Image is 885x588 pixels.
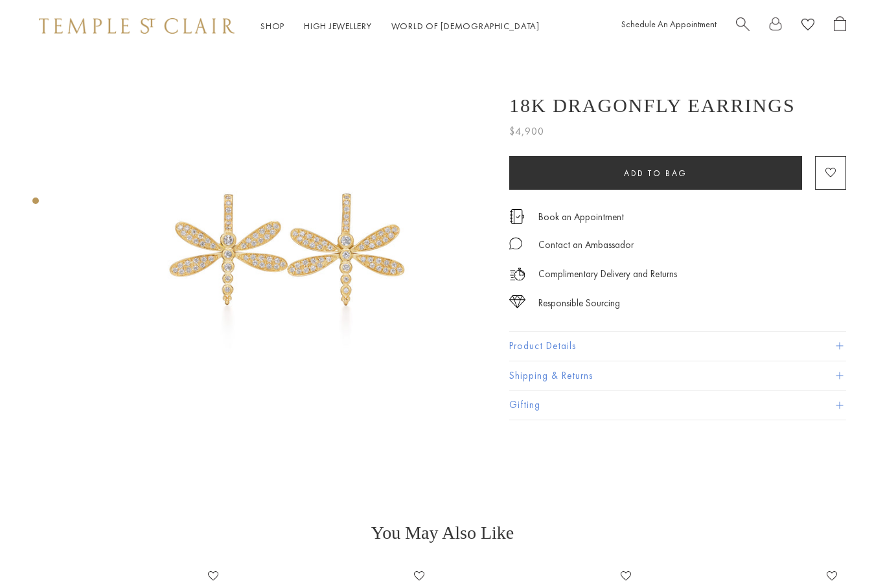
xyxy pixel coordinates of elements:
[509,266,525,282] img: icon_delivery.svg
[509,123,544,140] span: $4,900
[820,527,872,575] iframe: Gorgias live chat messenger
[509,390,846,420] button: Gifting
[509,156,802,190] button: Add to bag
[509,361,846,390] button: Shipping & Returns
[538,237,634,253] div: Contact an Ambassador
[509,209,525,224] img: icon_appointment.svg
[509,332,846,361] button: Product Details
[509,237,522,250] img: MessageIcon-01_2.svg
[509,95,796,117] h1: 18K Dragonfly Earrings
[624,168,687,179] span: Add to bag
[32,194,39,214] div: Product gallery navigation
[391,20,540,32] a: World of [DEMOGRAPHIC_DATA]World of [DEMOGRAPHIC_DATA]
[304,20,372,32] a: High JewelleryHigh Jewellery
[801,16,814,36] a: View Wishlist
[260,20,284,32] a: ShopShop
[39,18,235,34] img: Temple St. Clair
[260,18,540,34] nav: Main navigation
[509,295,525,308] img: icon_sourcing.svg
[736,16,750,36] a: Search
[538,210,624,224] a: Book an Appointment
[52,523,833,543] h3: You May Also Like
[538,266,677,282] p: Complimentary Delivery and Returns
[621,18,717,30] a: Schedule An Appointment
[538,295,620,311] div: Responsible Sourcing
[84,52,490,457] img: 18K Dragonfly Earrings
[834,16,846,36] a: Open Shopping Bag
